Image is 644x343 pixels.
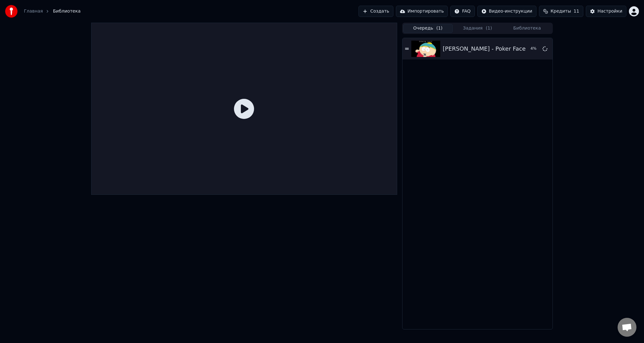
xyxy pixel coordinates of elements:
[450,6,475,17] button: FAQ
[551,8,571,14] span: Кредиты
[574,8,579,14] span: 11
[396,6,448,17] button: Импортировать
[477,6,536,17] button: Видео-инструкции
[502,24,552,33] button: Библиотека
[5,5,18,18] img: youka
[436,25,442,31] span: ( 1 )
[24,8,43,14] a: Главная
[618,318,636,337] a: Открытый чат
[443,44,525,53] div: [PERSON_NAME] - Poker Face
[539,6,583,17] button: Кредиты11
[586,6,626,17] button: Настройки
[53,8,80,14] span: Библиотека
[453,24,502,33] button: Задания
[530,46,540,51] div: 4 %
[403,24,453,33] button: Очередь
[486,25,492,31] span: ( 1 )
[358,6,393,17] button: Создать
[24,8,80,14] nav: breadcrumb
[597,8,622,14] div: Настройки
